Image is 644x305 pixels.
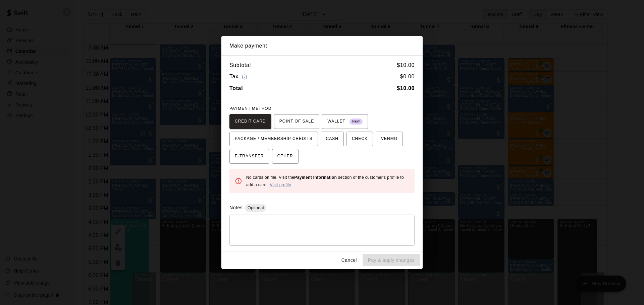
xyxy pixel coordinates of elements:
[321,132,344,146] button: CASH
[229,72,249,81] h6: Tax
[229,149,269,164] button: E-TRANSFER
[229,205,243,210] label: Notes
[381,134,397,144] span: VENMO
[294,175,337,180] b: Payment Information
[229,106,271,111] span: PAYMENT METHOD
[229,61,251,70] h6: Subtotal
[245,205,266,210] span: Optional
[246,175,404,187] span: No cards on file. Visit the section of the customer's profile to add a card.
[322,114,368,129] button: WALLET New
[338,254,360,266] button: Cancel
[272,149,299,164] button: OTHER
[274,114,319,129] button: POINT OF SALE
[270,182,291,187] a: Visit profile
[352,134,368,144] span: CHECK
[397,85,415,91] b: $ 10.00
[221,36,423,56] h2: Make payment
[350,117,363,126] span: New
[235,151,264,162] span: E-TRANSFER
[327,116,363,127] span: WALLET
[235,134,313,144] span: PACKAGE / MEMBERSHIP CREDITS
[229,85,243,91] b: Total
[376,132,403,146] button: VENMO
[346,132,373,146] button: CHECK
[397,61,415,70] h6: $ 10.00
[235,116,266,127] span: CREDIT CARD
[277,151,293,162] span: OTHER
[400,72,415,81] h6: $ 0.00
[326,134,338,144] span: CASH
[229,114,271,129] button: CREDIT CARD
[229,132,318,146] button: PACKAGE / MEMBERSHIP CREDITS
[279,116,314,127] span: POINT OF SALE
